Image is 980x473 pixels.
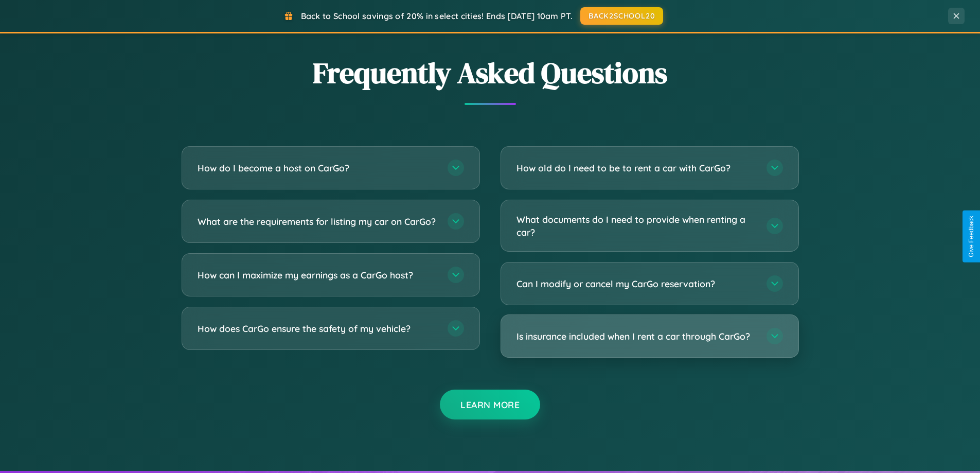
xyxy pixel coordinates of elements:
[440,390,540,419] button: Learn More
[516,277,756,290] h3: Can I modify or cancel my CarGo reservation?
[198,162,437,174] h3: How do I become a host on CarGo?
[516,213,756,238] h3: What documents do I need to provide when renting a car?
[198,322,437,335] h3: How does CarGo ensure the safety of my vehicle?
[198,215,437,228] h3: What are the requirements for listing my car on CarGo?
[516,162,756,174] h3: How old do I need to be to rent a car with CarGo?
[580,7,663,25] button: BACK2SCHOOL20
[198,269,437,282] h3: How can I maximize my earnings as a CarGo host?
[182,53,799,93] h2: Frequently Asked Questions
[516,330,756,343] h3: Is insurance included when I rent a car through CarGo?
[968,216,975,257] div: Give Feedback
[301,11,573,21] span: Back to School savings of 20% in select cities! Ends [DATE] 10am PT.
